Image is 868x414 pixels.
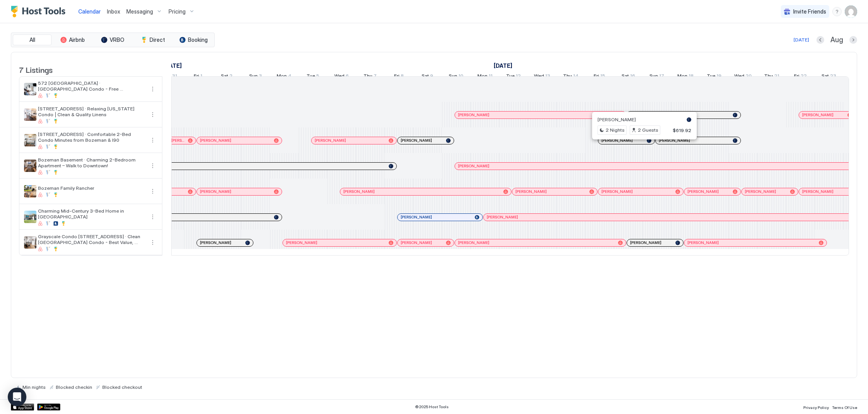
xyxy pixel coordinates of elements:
span: [PERSON_NAME] [630,240,661,245]
span: [PERSON_NAME] [601,189,633,194]
a: August 1, 2025 [492,60,514,71]
button: Previous month [816,36,824,44]
span: 12 [516,73,521,81]
button: More options [148,110,157,119]
a: August 9, 2025 [420,71,435,82]
span: Messaging [126,8,153,15]
span: Thu [764,73,773,81]
a: August 6, 2025 [332,71,351,82]
a: Inbox [107,7,120,15]
span: 31 [172,73,177,81]
button: More options [148,187,157,196]
button: [DATE] [792,35,810,45]
a: August 3, 2025 [247,71,264,82]
button: More options [148,238,157,247]
span: [PERSON_NAME] [659,138,690,143]
span: 7 Listings [19,64,53,75]
span: Sat [221,73,228,81]
a: August 13, 2025 [532,71,552,82]
span: Tue [506,73,515,81]
span: Wed [334,73,344,81]
div: menu [148,136,157,145]
a: August 7, 2025 [362,71,379,82]
a: Host Tools Logo [11,6,69,17]
span: 11 [489,73,493,81]
button: More options [148,161,157,170]
div: menu [148,187,157,196]
span: [PERSON_NAME] [458,112,489,117]
span: Sun [249,73,258,81]
span: Fri [194,73,199,81]
span: [PERSON_NAME] [802,189,834,194]
span: Blocked checkin [56,384,92,390]
span: All [29,36,35,43]
span: [PERSON_NAME] [601,138,633,143]
a: August 16, 2025 [620,71,637,82]
button: Booking [174,34,213,45]
button: Airbnb [53,34,92,45]
span: Invite Friends [793,8,826,15]
span: Min nights [22,384,46,390]
span: [PERSON_NAME] [458,163,489,168]
span: Thu [563,73,572,81]
span: Mon [677,73,687,81]
span: [PERSON_NAME] [200,138,231,143]
span: 18 [689,73,694,81]
span: Sun [449,73,457,81]
a: August 11, 2025 [475,71,494,82]
span: Sat [821,73,829,81]
a: Terms Of Use [832,403,857,411]
span: Aug [830,36,843,45]
button: VRBO [93,34,132,45]
a: August 23, 2025 [820,71,838,82]
span: 572 [GEOGRAPHIC_DATA] · [GEOGRAPHIC_DATA] Condo - Free Laundry/Central Location [38,80,145,92]
span: 16 [630,73,635,81]
span: 9 [430,73,433,81]
span: 7 [374,73,377,81]
div: listing image [24,134,36,146]
a: Calendar [78,7,101,15]
span: 5 [316,73,319,81]
button: More options [148,136,157,145]
span: 19 [716,73,722,81]
span: Bozeman Basement · Charming 2-Bedroom Apartment – Walk to Downtown! [38,157,145,168]
span: 2 Guests [638,127,658,134]
span: Wed [734,73,744,81]
span: Airbnb [69,36,85,43]
span: © 2025 Host Tools [415,404,449,409]
a: Google Play Store [37,404,60,411]
span: Booking [188,36,208,43]
span: 10 [458,73,463,81]
span: Bozeman Family Rancher [38,185,145,191]
a: Privacy Policy [803,403,829,411]
span: [PERSON_NAME] [802,112,834,117]
div: menu [832,7,842,16]
span: 20 [746,73,752,81]
span: [PERSON_NAME] [745,189,776,194]
span: [PERSON_NAME] [200,240,231,245]
div: menu [148,110,157,119]
span: Wed [534,73,544,81]
span: Charming Mid-Century 3-Bed Home in [GEOGRAPHIC_DATA] [38,208,145,220]
div: listing image [24,236,36,249]
span: Grayscale Condo [STREET_ADDRESS] · Clean [GEOGRAPHIC_DATA] Condo - Best Value, Great Sleep [38,234,145,245]
span: Tue [307,73,315,81]
span: [PERSON_NAME] [171,138,185,143]
span: 13 [545,73,550,81]
a: August 15, 2025 [592,71,607,82]
a: August 12, 2025 [504,71,523,82]
a: August 18, 2025 [675,71,696,82]
a: August 20, 2025 [732,71,754,82]
span: [PERSON_NAME] [401,138,432,143]
span: 21 [774,73,779,81]
button: Direct [134,34,172,45]
span: [PERSON_NAME] [401,240,432,245]
span: [PERSON_NAME] [458,240,489,245]
a: August 2, 2025 [219,71,234,82]
a: August 10, 2025 [447,71,465,82]
a: August 1, 2025 [192,71,204,82]
div: Open Intercom Messenger [8,388,26,406]
a: August 22, 2025 [792,71,809,82]
div: menu [148,161,157,170]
